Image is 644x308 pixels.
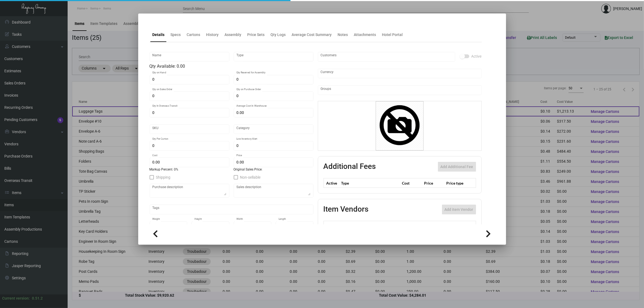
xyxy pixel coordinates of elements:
[445,207,473,212] span: Add item Vendor
[153,32,165,38] div: Details
[401,178,423,188] th: Cost
[206,32,219,38] div: History
[321,55,452,59] input: Add new..
[354,32,376,38] div: Attachments
[321,88,479,92] input: Add new..
[225,32,242,38] div: Assembly
[240,174,261,181] span: Non-sellable
[438,162,476,172] button: Add Additional Fee
[150,63,313,70] div: Qty Available: 0.00
[323,205,369,214] h2: Item Vendors
[247,32,265,38] div: Price Sets
[423,178,445,188] th: Price
[430,221,476,231] th: SKU
[171,32,181,38] div: Specs
[441,165,473,169] span: Add Additional Fee
[2,296,30,301] div: Current version:
[340,178,401,188] th: Type
[156,174,171,181] span: Shipping
[442,205,476,214] button: Add item Vendor
[382,32,403,38] div: Hotel Portal
[323,221,346,231] th: Preffered
[271,32,286,38] div: Qty Logs
[471,53,482,60] span: Active
[338,32,348,38] div: Notes
[292,32,332,38] div: Average Cost Summary
[32,296,43,301] div: 0.51.2
[323,178,340,188] th: Active
[346,221,430,231] th: Vendor
[323,162,376,172] h2: Additional Fees
[187,32,200,38] div: Cartons
[445,178,469,188] th: Price type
